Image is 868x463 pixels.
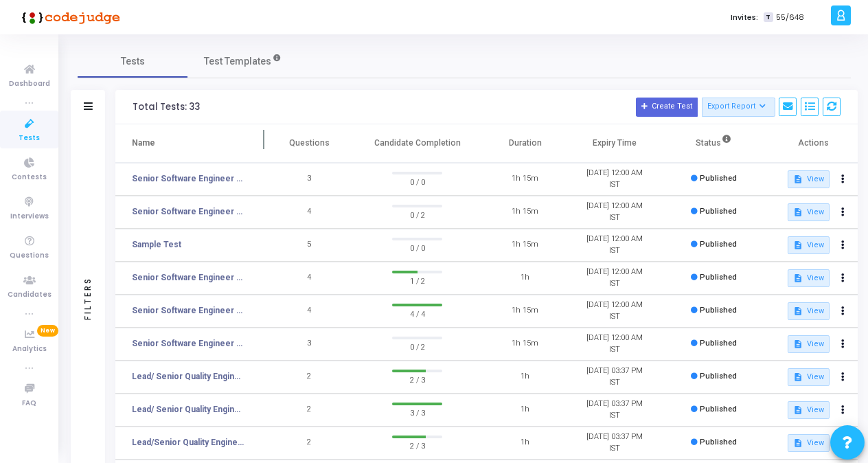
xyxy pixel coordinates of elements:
button: View [788,368,830,386]
td: [DATE] 12:00 AM IST [570,196,659,229]
span: 3 / 3 [392,405,442,419]
span: Candidates [8,289,52,301]
td: 1h 15m [481,196,570,229]
th: Candidate Completion [354,124,480,163]
span: 1 / 2 [392,273,442,287]
span: Published [700,438,737,447]
span: 2 / 3 [392,438,442,452]
td: 1h 15m [481,328,570,361]
td: 4 [264,196,354,229]
td: 1h [481,262,570,295]
button: View [788,335,830,353]
a: Senior Software Engineer Test B [132,304,244,317]
span: Tests [121,54,145,69]
mat-icon: description [793,207,803,217]
a: Lead/Senior Quality Engineer Test 6 [132,436,244,449]
span: Tests [19,133,40,144]
a: Senior Software Engineer Test D [132,205,244,218]
td: 4 [264,262,354,295]
div: Filters [82,223,94,374]
span: T [764,12,773,23]
span: Published [700,405,737,414]
a: Senior Software Engineer Test E [132,172,244,185]
a: Sample Test [132,238,181,251]
td: 5 [264,229,354,262]
th: Actions [768,124,858,163]
mat-icon: description [793,306,803,316]
span: Published [700,372,737,381]
td: 1h 15m [481,229,570,262]
span: 2 / 3 [392,372,442,386]
td: [DATE] 03:37 PM IST [570,361,659,394]
th: Status [660,124,768,163]
span: Published [700,339,737,348]
button: View [788,302,830,320]
td: 1h [481,361,570,394]
img: logo [17,3,120,31]
span: Published [700,240,737,249]
td: [DATE] 03:37 PM IST [570,427,659,460]
button: View [788,434,830,452]
td: 1h [481,427,570,460]
span: New [37,325,58,337]
mat-icon: description [793,372,803,382]
span: Published [700,174,737,183]
td: 1h 15m [481,295,570,328]
span: Published [700,207,737,216]
label: Invites: [731,12,758,23]
mat-icon: description [793,273,803,283]
td: [DATE] 12:00 AM IST [570,328,659,361]
button: View [788,203,830,221]
td: [DATE] 12:00 AM IST [570,262,659,295]
td: 1h [481,394,570,427]
span: Test Templates [204,54,271,69]
td: 2 [264,394,354,427]
button: View [788,401,830,419]
button: View [788,269,830,287]
a: Senior Software Engineer Test C [132,271,244,284]
span: 0 / 0 [392,240,442,254]
span: Dashboard [9,78,50,90]
span: 4 / 4 [392,306,442,320]
span: FAQ [22,398,36,409]
td: [DATE] 12:00 AM IST [570,229,659,262]
th: Name [115,124,264,163]
span: Interviews [10,211,49,223]
span: Published [700,273,737,282]
td: 2 [264,361,354,394]
td: 1h 15m [481,163,570,196]
td: 2 [264,427,354,460]
mat-icon: description [793,405,803,415]
button: Export Report [702,98,775,117]
span: Contests [12,172,47,183]
a: Lead/ Senior Quality Engineer Test 8 [132,370,244,383]
td: 3 [264,163,354,196]
a: Lead/ Senior Quality Engineer Test 7 [132,403,244,416]
span: 0 / 2 [392,339,442,353]
button: View [788,236,830,254]
td: 4 [264,295,354,328]
span: Published [700,306,737,315]
td: [DATE] 12:00 AM IST [570,295,659,328]
mat-icon: description [793,438,803,448]
td: [DATE] 03:37 PM IST [570,394,659,427]
mat-icon: description [793,240,803,250]
th: Questions [264,124,354,163]
div: Total Tests: 33 [133,102,200,113]
span: Analytics [12,343,47,355]
span: 55/648 [776,12,804,23]
button: Create Test [636,98,698,117]
a: Senior Software Engineer Test A [132,337,244,350]
span: Questions [10,250,49,262]
mat-icon: description [793,339,803,349]
td: [DATE] 12:00 AM IST [570,163,659,196]
span: 0 / 2 [392,207,442,221]
span: 0 / 0 [392,174,442,188]
button: View [788,170,830,188]
mat-icon: description [793,174,803,184]
th: Expiry Time [570,124,659,163]
th: Duration [481,124,570,163]
td: 3 [264,328,354,361]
